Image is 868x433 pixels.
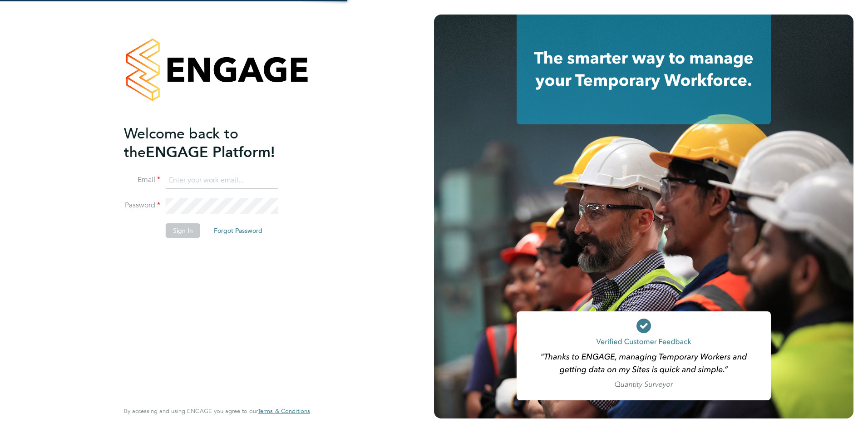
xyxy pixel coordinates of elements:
span: Terms & Conditions [258,407,310,415]
label: Password [124,201,160,210]
h2: ENGAGE Platform! [124,124,301,162]
span: By accessing and using ENGAGE you agree to our [124,407,310,415]
span: Welcome back to the [124,125,238,161]
button: Sign In [166,223,200,238]
label: Email [124,175,160,185]
input: Enter your work email... [166,172,278,189]
a: Terms & Conditions [258,408,310,415]
button: Forgot Password [207,223,270,238]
